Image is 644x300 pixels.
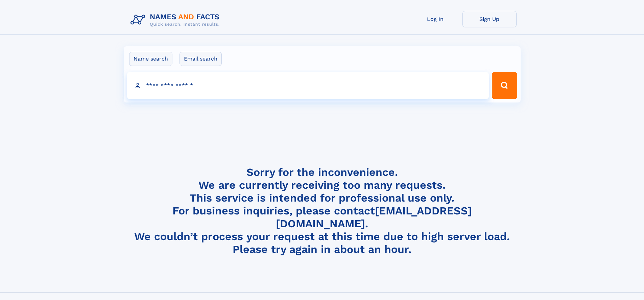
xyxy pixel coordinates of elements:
[492,72,517,99] button: Search Button
[408,11,462,27] a: Log In
[276,204,472,230] a: [EMAIL_ADDRESS][DOMAIN_NAME]
[128,166,517,256] h4: Sorry for the inconvenience. We are currently receiving too many requests. This service is intend...
[462,11,517,27] a: Sign Up
[180,52,222,66] label: Email search
[127,72,489,99] input: search input
[129,52,172,66] label: Name search
[128,11,225,29] img: Logo Names and Facts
